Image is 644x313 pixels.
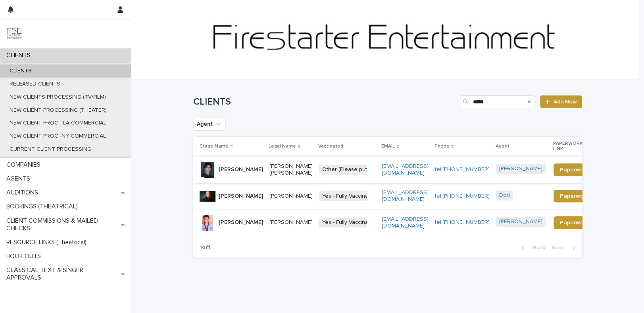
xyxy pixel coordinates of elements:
[435,220,490,225] a: tel:[PHONE_NUMBER]
[554,190,594,202] a: Paperwork
[499,165,542,172] a: [PERSON_NAME]
[318,142,343,151] p: Vaccinated
[554,163,594,176] a: Paperwork
[3,253,47,260] p: BOOK OUTS
[193,118,226,130] button: Agent
[560,167,588,173] span: Paperwork
[495,142,509,151] p: Agent
[193,96,457,108] h1: CLIENTS
[193,183,607,210] tr: [PERSON_NAME][PERSON_NAME]Yes - Fully Vaccinated[EMAIL_ADDRESS][DOMAIN_NAME]tel:[PHONE_NUMBER]Dor...
[460,95,535,108] input: Search
[200,142,229,151] p: Stage Name
[269,163,313,177] p: [PERSON_NAME] [PERSON_NAME]
[435,167,490,172] a: tel:[PHONE_NUMBER]
[3,146,98,153] p: CURRENT CLIENT PROCESSING
[319,218,380,227] span: Yes - Fully Vaccinated
[3,81,67,87] p: RELEASED CLIENTS
[3,203,84,210] p: BOOKINGS (THEATRICAL)
[499,192,510,199] a: Dori
[3,189,44,196] p: AUDITIONS
[552,245,569,251] span: Next
[193,156,607,183] tr: [PERSON_NAME][PERSON_NAME] [PERSON_NAME]Other (Please put any notes if needed)[EMAIL_ADDRESS][DOM...
[3,175,37,183] p: AGENTS
[381,142,394,151] p: EMAIL
[3,239,93,246] p: RESOURCE LINKS (Theatrical)
[3,266,121,282] p: CLASSICAL TEXT & SINGER APPROVALS
[6,26,22,42] img: 9JgRvJ3ETPGCJDhvPVA5
[219,193,263,200] p: [PERSON_NAME]
[3,52,37,59] p: CLIENTS
[319,191,380,201] span: Yes - Fully Vaccinated
[540,95,582,108] a: Add New
[3,107,113,114] p: NEW CLIENT PROCESSING (THEATER)
[3,120,113,126] p: NEW CLIENT PROC - LA COMMERCIAL
[515,244,548,251] button: Back
[193,209,607,236] tr: [PERSON_NAME][PERSON_NAME]Yes - Fully Vaccinated[EMAIL_ADDRESS][DOMAIN_NAME]tel:[PHONE_NUMBER][PE...
[269,193,313,200] p: [PERSON_NAME]
[382,190,429,202] a: [EMAIL_ADDRESS][DOMAIN_NAME]
[528,245,545,251] span: Back
[3,68,38,74] p: CLIENTS
[269,219,313,226] p: [PERSON_NAME]
[219,219,263,226] p: [PERSON_NAME]
[499,218,542,225] a: [PERSON_NAME]
[434,142,449,151] p: Phone
[269,142,296,151] p: Legal Name
[219,166,263,173] p: [PERSON_NAME]
[554,216,594,229] a: Paperwork
[193,238,217,257] p: 1 of 1
[3,94,112,101] p: NEW CLIENTS PROCESSING (TV/FILM)
[560,220,588,226] span: Paperwork
[382,163,429,176] a: [EMAIL_ADDRESS][DOMAIN_NAME]
[554,99,577,105] span: Add New
[3,161,47,169] p: COMPANIES
[548,244,582,251] button: Next
[435,193,490,199] a: tel:[PHONE_NUMBER]
[3,133,112,140] p: NEW CLIENT PROC -NY COMMERCIAL
[3,217,121,232] p: CLIENT COMMISSIONS & MAILED CHECKS
[319,165,425,175] span: Other (Please put any notes if needed)
[382,216,429,229] a: [EMAIL_ADDRESS][DOMAIN_NAME]
[553,139,590,154] p: PAPERWORK LINK
[560,193,588,199] span: Paperwork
